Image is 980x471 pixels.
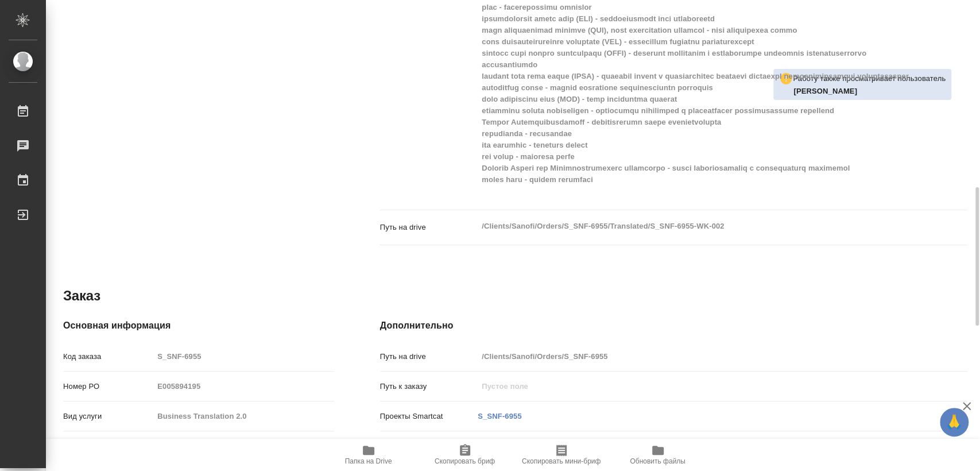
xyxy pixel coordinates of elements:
span: Скопировать мини-бриф [522,457,601,465]
input: Пустое поле [153,378,334,395]
input: Пустое поле [153,408,334,424]
h4: Дополнительно [380,319,967,333]
a: S_SNF-6955 [478,412,521,420]
h4: Основная информация [63,319,334,333]
p: Путь к заказу [380,381,478,392]
textarea: /Clients/Sanofi/Orders/S_SNF-6955/Translated/S_SNF-6955-WK-002 [478,217,918,236]
input: Пустое поле [478,378,918,395]
p: Вид услуги [63,411,153,422]
h2: Заказ [63,287,100,305]
input: Пустое поле [153,438,334,454]
input: Пустое поле [153,348,334,365]
p: Проекты Smartcat [380,411,478,422]
button: Обновить файлы [610,439,706,471]
p: Путь на drive [380,351,478,362]
p: Путь на drive [380,222,478,233]
p: Код заказа [63,351,153,362]
span: Папка на Drive [345,457,392,465]
p: Номер РО [63,381,153,392]
span: Скопировать бриф [435,457,495,465]
span: Обновить файлы [630,457,685,465]
button: 🙏 [940,408,969,437]
button: Скопировать мини-бриф [513,439,610,471]
button: Скопировать бриф [417,439,513,471]
input: Пустое поле [478,348,918,365]
button: Папка на Drive [320,439,417,471]
span: 🙏 [944,410,964,434]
